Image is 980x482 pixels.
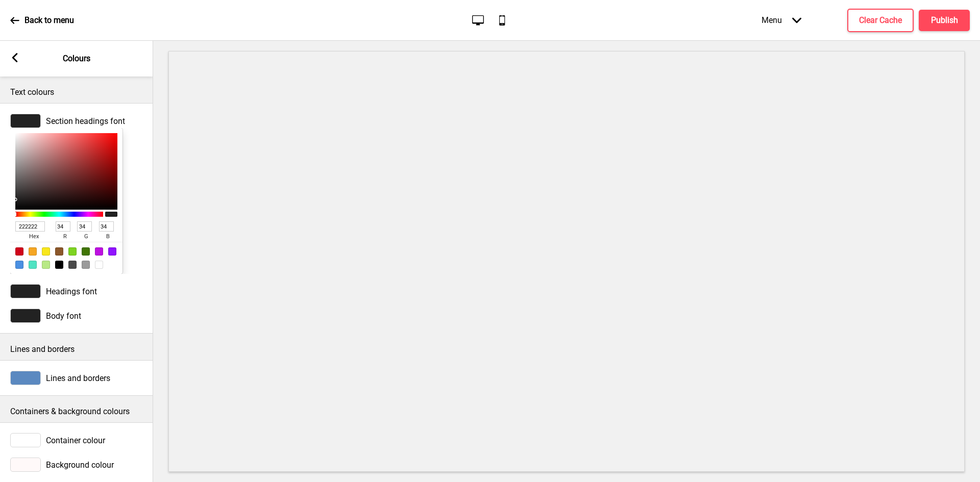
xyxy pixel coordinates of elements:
div: Background colour [10,458,143,472]
span: Body font [46,311,81,321]
div: #9B9B9B [82,261,90,269]
p: Containers & background colours [10,406,143,417]
a: Back to menu [10,7,74,34]
button: Clear Cache [847,9,914,32]
p: Text colours [10,87,143,98]
div: Lines and borders [10,371,143,385]
p: Lines and borders [10,344,143,355]
div: #8B572A [55,247,63,256]
div: #B8E986 [42,261,50,269]
div: #7ED321 [68,247,77,256]
span: Headings font [46,287,97,296]
h4: Publish [931,15,958,26]
span: Section headings font [46,116,125,126]
div: Body font [10,309,143,323]
div: #9013FE [108,247,116,256]
div: #F5A623 [29,247,37,256]
div: Section headings font [10,114,143,128]
p: Back to menu [24,15,74,26]
div: Container colour [10,433,143,447]
div: #50E3C2 [29,261,37,269]
div: #4A4A4A [68,261,77,269]
p: Colours [63,53,90,64]
div: #417505 [82,247,90,256]
span: Background colour [46,460,114,470]
div: #4A90E2 [15,261,23,269]
span: hex [15,232,53,242]
span: b [99,232,117,242]
div: Headings font [10,284,143,298]
div: #D0021B [15,247,23,256]
span: Lines and borders [46,373,110,383]
div: #BD10E0 [95,247,103,256]
span: g [77,232,95,242]
div: #F8E71C [42,247,50,256]
span: r [56,232,74,242]
h4: Clear Cache [859,15,902,26]
span: Container colour [46,436,105,445]
div: Menu [751,5,812,35]
div: #FFFFFF [95,261,103,269]
div: #000000 [55,261,63,269]
button: Publish [919,10,970,31]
